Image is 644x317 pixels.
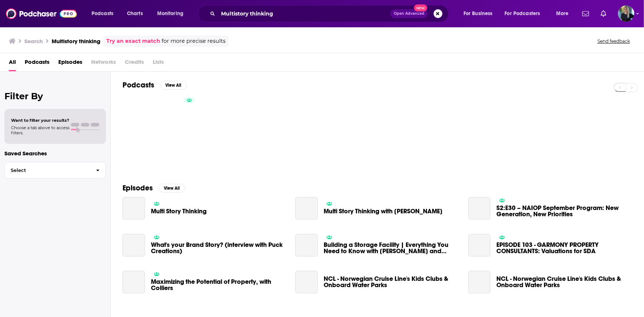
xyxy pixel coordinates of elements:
a: Multi Story Thinking with Jonathan Forster [295,197,318,220]
a: NCL - Norwegian Cruise Line's Kids Clubs & Onboard Water Parks [295,271,318,293]
a: What's your Brand Story? (interview with Puck Creations) [151,242,287,254]
h2: Filter By [4,91,106,101]
span: Networks [91,56,116,71]
a: NCL - Norwegian Cruise Line's Kids Clubs & Onboard Water Parks [468,271,491,293]
span: Choose a tab above to access filters. [11,125,69,135]
a: Multi Story Thinking [151,208,207,214]
a: All [9,56,16,71]
a: EPISODE 103 - GARMONY PROPERTY CONSULTANTS: Valuations for SDA [468,234,491,256]
span: Lists [153,56,164,71]
button: open menu [458,8,502,20]
h3: Multistory thinking [52,38,100,45]
button: View All [159,184,185,193]
a: S2:E30 – NAIOP September Program: New Generation, New Priorities [468,197,491,220]
a: Multi Story Thinking [123,197,145,220]
a: Try an exact match [106,37,160,45]
h2: Episodes [123,183,153,193]
a: Maximizing the Potential of Property, with Colliers [151,279,287,291]
a: What's your Brand Story? (interview with Puck Creations) [123,234,145,256]
div: Search podcasts, credits, & more... [205,5,456,22]
img: User Profile [618,6,634,22]
span: Multi Story Thinking with [PERSON_NAME] [324,208,442,214]
button: Select [4,162,106,179]
span: Want to filter your results? [11,118,69,123]
span: For Podcasters [505,8,540,19]
button: open menu [86,8,123,20]
h2: Podcasts [123,80,154,90]
a: NCL - Norwegian Cruise Line's Kids Clubs & Onboard Water Parks [496,276,632,288]
a: EPISODE 103 - GARMONY PROPERTY CONSULTANTS: Valuations for SDA [496,242,632,254]
button: Send feedback [595,38,632,44]
span: Building a Storage Facility | Everything You Need to Know with [PERSON_NAME] and [PERSON_NAME] fr... [324,242,459,254]
span: Open Advanced [394,12,424,15]
a: Building a Storage Facility | Everything You Need to Know with Hamish and Scotty from Forge Build... [295,234,318,256]
h3: Search [24,38,43,45]
a: Building a Storage Facility | Everything You Need to Know with Hamish and Scotty from Forge Build... [324,242,459,254]
span: New [414,4,427,11]
a: NCL - Norwegian Cruise Line's Kids Clubs & Onboard Water Parks [324,276,459,288]
span: for more precise results [162,37,225,45]
a: PodcastsView All [123,80,187,90]
a: Show notifications dropdown [598,7,609,20]
span: For Business [464,8,493,19]
span: Credits [125,56,144,71]
span: Podcasts [92,8,113,19]
a: Multi Story Thinking with Jonathan Forster [324,208,442,214]
button: Show profile menu [618,6,634,22]
button: View All [160,81,187,90]
span: Logged in as ChelseaKershaw [618,6,634,22]
span: Select [5,168,90,173]
a: S2:E30 – NAIOP September Program: New Generation, New Priorities [496,205,632,217]
img: Podchaser - Follow, Share and Rate Podcasts [6,7,77,21]
span: Charts [127,8,143,19]
button: open menu [500,8,551,20]
input: Search podcasts, credits, & more... [218,8,390,20]
button: Open AdvancedNew [390,9,428,18]
a: Charts [122,8,147,20]
button: open menu [551,8,578,20]
a: Podcasts [25,56,49,71]
button: open menu [152,8,193,20]
p: Saved Searches [4,150,106,157]
a: EpisodesView All [123,183,185,193]
a: Show notifications dropdown [579,7,592,20]
a: Maximizing the Potential of Property, with Colliers [123,271,145,293]
span: Monitoring [157,8,183,19]
span: More [556,8,569,19]
a: Episodes [58,56,82,71]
